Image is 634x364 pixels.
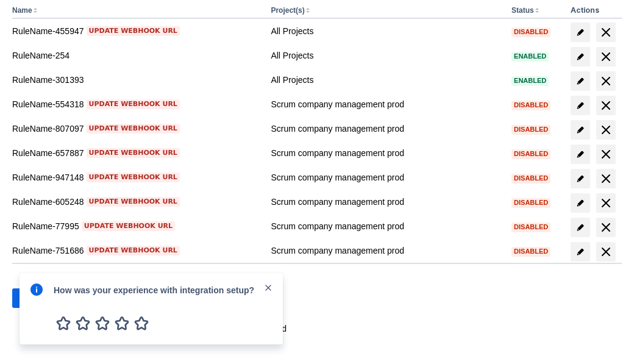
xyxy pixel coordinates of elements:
div: How was your experience with integration setup? [54,282,263,296]
span: Update webhook URL [84,221,173,231]
span: 1 [54,313,73,333]
div: Scrum company management prod [271,147,502,159]
div: RuleName-605248 [12,196,261,208]
span: Enabled [511,77,549,84]
span: Disabled [511,248,550,255]
div: All Projects [271,25,502,37]
span: delete [599,196,613,210]
button: Name [12,6,32,15]
span: Update webhook URL [89,26,177,36]
div: RuleName-657887 [12,147,261,159]
span: Disabled [511,151,550,157]
span: edit [575,125,585,135]
span: edit [575,198,585,208]
span: edit [575,247,585,257]
span: delete [599,147,613,162]
div: : jc-a594e332-72b8-4a68-bece-58653d55e01d [22,323,612,335]
span: edit [575,52,585,62]
span: edit [575,27,585,37]
span: Disabled [511,102,550,109]
span: close [263,283,273,293]
div: Scrum company management prod [271,123,502,135]
div: RuleName-751686 [12,244,261,257]
div: RuleName-807097 [12,123,261,135]
span: edit [575,174,585,184]
span: Update webhook URL [89,173,177,182]
span: delete [599,74,613,88]
span: Disabled [511,175,550,182]
span: Update webhook URL [89,148,177,158]
span: 4 [112,313,132,333]
span: delete [599,98,613,113]
div: Scrum company management prod [271,196,502,208]
span: 5 [132,313,151,333]
span: Update webhook URL [89,99,177,109]
div: All Projects [271,74,502,86]
span: delete [599,123,613,137]
div: Scrum company management prod [271,171,502,184]
div: RuleName-77995 [12,220,261,232]
span: delete [599,25,613,40]
span: edit [575,76,585,86]
div: RuleName-455947 [12,25,261,37]
span: Update webhook URL [89,124,177,134]
span: edit [575,101,585,110]
span: Disabled [511,29,550,35]
div: Scrum company management prod [271,244,502,257]
span: delete [599,49,613,64]
span: info [29,282,44,297]
div: Scrum company management prod [271,98,502,110]
div: Scrum company management prod [271,220,502,232]
span: Disabled [511,199,550,206]
span: edit [575,149,585,159]
span: Enabled [511,53,549,60]
span: 2 [73,313,93,333]
span: 3 [93,313,112,333]
span: delete [599,171,613,186]
button: Project(s) [271,6,304,15]
button: Status [511,6,534,15]
div: RuleName-947148 [12,171,261,184]
span: Update webhook URL [89,197,177,207]
th: Actions [566,3,622,19]
span: delete [599,244,613,259]
span: Disabled [511,126,550,133]
div: RuleName-301393 [12,74,261,86]
div: All Projects [271,49,502,62]
div: RuleName-254 [12,49,261,62]
span: edit [575,223,585,232]
span: Disabled [511,224,550,230]
div: RuleName-554318 [12,98,261,110]
span: delete [599,220,613,235]
span: Update webhook URL [89,246,177,255]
